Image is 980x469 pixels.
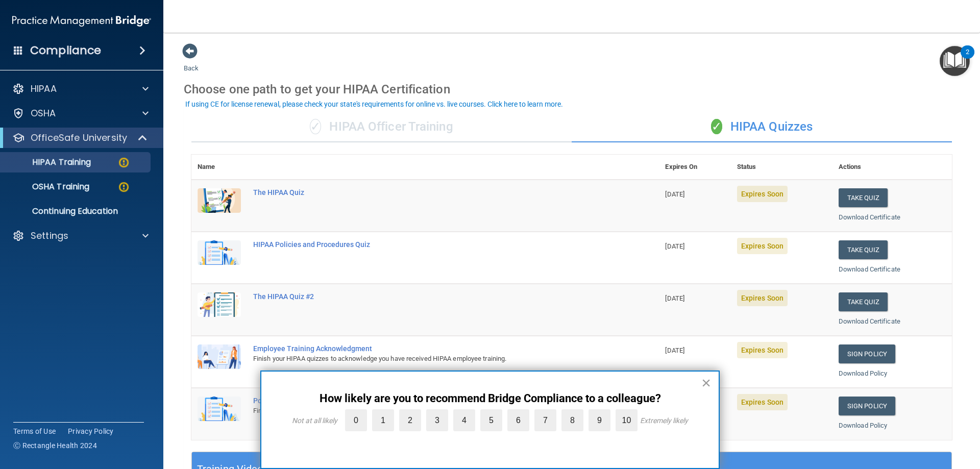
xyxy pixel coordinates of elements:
button: If using CE for license renewal, please check your state's requirements for online vs. live cours... [184,99,565,109]
h4: Compliance [30,43,101,58]
button: Take Quiz [839,240,888,259]
a: Download Policy [839,369,888,377]
label: 10 [616,409,638,431]
img: warning-circle.0cc9ac19.png [117,181,130,193]
a: Back [184,52,199,72]
iframe: Drift Widget Chat Controller [803,397,968,437]
a: Terms of Use [13,426,56,436]
div: Employee Training Acknowledgment [253,344,608,353]
button: Close [701,375,711,391]
label: 9 [589,409,610,431]
label: 7 [534,409,556,431]
label: 2 [399,409,421,431]
p: Settings [31,230,68,242]
img: warning-circle.0cc9ac19.png [117,156,130,169]
div: The HIPAA Quiz [253,188,608,196]
span: Expires Soon [737,342,788,358]
button: Open Resource Center, 2 new notifications [940,46,970,76]
div: HIPAA Quizzes [572,112,952,142]
span: Expires Soon [737,186,788,202]
div: Not at all likely [292,416,337,425]
p: OSHA [31,107,56,119]
span: Expires Soon [737,238,788,254]
label: 8 [561,409,583,431]
p: How likely are you to recommend Bridge Compliance to a colleague? [282,392,698,405]
div: Extremely likely [640,416,688,425]
span: [DATE] [665,294,684,302]
label: 1 [372,409,394,431]
th: Actions [832,155,952,180]
th: Status [731,155,832,180]
span: [DATE] [665,242,684,250]
label: 0 [345,409,367,431]
span: Expires Soon [737,394,788,410]
a: Privacy Policy [68,426,114,436]
a: Download Certificate [839,317,900,325]
div: 2 [966,52,969,65]
div: Policies Acknowledgment [253,397,608,405]
div: If using CE for license renewal, please check your state's requirements for online vs. live cours... [185,101,563,108]
div: The HIPAA Quiz #2 [253,292,608,301]
button: Take Quiz [839,292,888,311]
img: PMB logo [12,11,151,31]
button: Take Quiz [839,188,888,207]
div: HIPAA Policies and Procedures Quiz [253,240,608,249]
a: Download Certificate [839,265,900,273]
label: 4 [453,409,475,431]
span: [DATE] [665,347,684,354]
th: Name [191,155,247,180]
p: OSHA Training [7,182,89,192]
span: [DATE] [665,190,684,198]
p: HIPAA [31,83,57,95]
span: ✓ [711,119,722,134]
span: ✓ [310,119,321,134]
a: Download Certificate [839,213,900,221]
a: Sign Policy [839,344,895,363]
p: HIPAA Training [7,157,91,167]
span: Ⓒ Rectangle Health 2024 [13,440,97,451]
label: 5 [480,409,502,431]
p: OfficeSafe University [31,132,127,144]
span: Expires Soon [737,290,788,306]
label: 3 [426,409,448,431]
div: Choose one path to get your HIPAA Certification [184,75,960,104]
div: HIPAA Officer Training [191,112,572,142]
th: Expires On [659,155,730,180]
label: 6 [507,409,529,431]
div: Finish your HIPAA quizzes to acknowledge you have received HIPAA employee training. [253,353,608,365]
div: Finish your HIPAA quizzes to acknowledge you have received your organization’s HIPAA policies. [253,405,608,417]
p: Continuing Education [7,206,146,216]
